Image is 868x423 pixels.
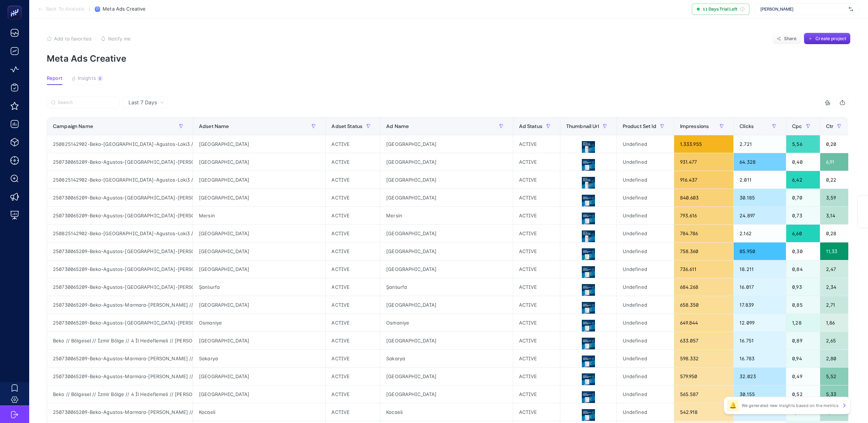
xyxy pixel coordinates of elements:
[47,225,193,242] div: 250825142902-Beko-[GEOGRAPHIC_DATA]-Agustos-Loki3 // Beko // Bölgesel // İzmir Bölge 1 İl Hedefle...
[108,36,131,42] span: Notify me
[54,36,92,42] span: Add to favorites
[617,278,674,296] div: Undefined
[786,278,819,296] div: 0,93
[513,278,560,296] div: ACTIVE
[617,260,674,278] div: Undefined
[47,296,193,314] div: 250730065209-Beko-Agustos-Marmara-[PERSON_NAME] // Beko // Bölgesel // Marmara & Batı Karadeniz B...
[47,350,193,367] div: 250730065209-Beko-Agustos-Marmara-[PERSON_NAME] // Beko // Bölgesel // Marmara & Batı Karadeniz B...
[513,135,560,153] div: ACTIVE
[734,314,786,331] div: 12.099
[380,171,512,189] div: [GEOGRAPHIC_DATA]
[380,135,512,153] div: [GEOGRAPHIC_DATA]
[734,207,786,224] div: 24.897
[734,368,786,385] div: 32.023
[326,296,380,314] div: ACTIVE
[674,225,733,242] div: 784.786
[128,99,157,106] span: Last 7 Days
[820,314,851,331] div: 1,86
[674,242,733,260] div: 758.360
[199,123,229,129] span: Adset Name
[786,260,819,278] div: 0,84
[513,260,560,278] div: ACTIVE
[513,242,560,260] div: ACTIVE
[326,153,380,171] div: ACTIVE
[326,135,380,153] div: ACTIVE
[786,368,819,385] div: 0,49
[734,278,786,296] div: 16.017
[53,123,93,129] span: Campaign Name
[326,171,380,189] div: ACTIVE
[380,296,512,314] div: [GEOGRAPHIC_DATA]
[513,153,560,171] div: ACTIVE
[380,225,512,242] div: [GEOGRAPHIC_DATA]
[734,296,786,314] div: 17.839
[674,260,733,278] div: 736.611
[326,207,380,224] div: ACTIVE
[193,189,325,206] div: [GEOGRAPHIC_DATA]
[326,278,380,296] div: ACTIVE
[674,207,733,224] div: 793.616
[820,278,851,296] div: 2,34
[742,403,838,408] p: We generated new insights based on the metrics
[786,207,819,224] div: 0,73
[513,350,560,367] div: ACTIVE
[193,314,325,331] div: Osmaniye
[617,296,674,314] div: Undefined
[326,225,380,242] div: ACTIVE
[849,5,853,13] img: svg%3e
[826,123,833,129] span: Ctr
[820,189,851,206] div: 3,59
[786,171,819,189] div: 6,42
[47,36,92,42] button: Add to favorites
[513,296,560,314] div: ACTIVE
[47,53,850,64] p: Meta Ads Creative
[386,123,409,129] span: Ad Name
[47,260,193,278] div: 250730065209-Beko-Agustos-[GEOGRAPHIC_DATA]-[PERSON_NAME] // Beko // Bölgesel // Ankara Bölge // ...
[820,332,851,349] div: 2,65
[820,260,851,278] div: 2,47
[331,123,362,129] span: Adset Status
[617,368,674,385] div: Undefined
[680,123,709,129] span: Impressions
[47,171,193,189] div: 250825142902-Beko-[GEOGRAPHIC_DATA]-Agustos-Loki3 // Beko // Bölgesel // Ankara Bölge 1 İl Hedefl...
[380,207,512,224] div: Mersin
[326,403,380,421] div: ACTIVE
[617,153,674,171] div: Undefined
[617,225,674,242] div: Undefined
[380,153,512,171] div: [GEOGRAPHIC_DATA]
[820,242,851,260] div: 11,33
[193,368,325,385] div: [GEOGRAPHIC_DATA]
[326,368,380,385] div: ACTIVE
[820,153,851,171] div: 6,91
[193,385,325,403] div: [GEOGRAPHIC_DATA]
[786,350,819,367] div: 0,94
[47,153,193,171] div: 250730065209-Beko-Agustos-[GEOGRAPHIC_DATA]-[PERSON_NAME] // Beko // Bölgesel // Ankara Bölge // ...
[703,6,737,12] span: 11 Days Trial Left
[513,171,560,189] div: ACTIVE
[760,6,846,12] span: [PERSON_NAME]
[820,385,851,403] div: 5,33
[193,278,325,296] div: Şanlıurfa
[734,153,786,171] div: 64.328
[566,123,599,129] span: Thumbnail Url
[617,350,674,367] div: Undefined
[734,189,786,206] div: 30.185
[326,189,380,206] div: ACTIVE
[674,314,733,331] div: 649.844
[326,385,380,403] div: ACTIVE
[617,314,674,331] div: Undefined
[674,296,733,314] div: 658.350
[786,135,819,153] div: 5,56
[47,207,193,224] div: 250730065209-Beko-Agustos-[GEOGRAPHIC_DATA]-[PERSON_NAME] // Beko // Bölgesel // Adana Bölge // 4...
[380,368,512,385] div: [GEOGRAPHIC_DATA]
[623,123,656,129] span: Product Set Id
[674,403,733,421] div: 542.918
[792,123,802,129] span: Cpc
[47,314,193,331] div: 250730065209-Beko-Agustos-[GEOGRAPHIC_DATA]-[PERSON_NAME] // Beko // Bölgesel // Adana Bölge // 4...
[193,135,325,153] div: [GEOGRAPHIC_DATA]
[674,278,733,296] div: 684.268
[513,403,560,421] div: ACTIVE
[380,242,512,260] div: [GEOGRAPHIC_DATA]
[193,171,325,189] div: [GEOGRAPHIC_DATA]
[674,135,733,153] div: 1.333.955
